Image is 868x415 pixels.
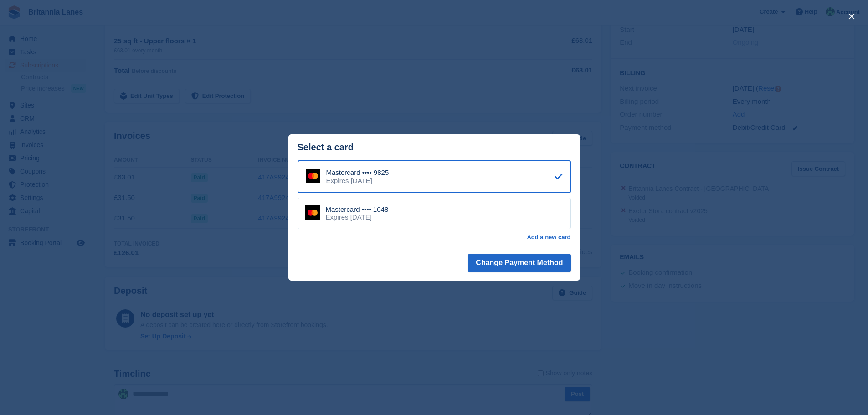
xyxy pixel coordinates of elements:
img: Mastercard Logo [305,205,320,220]
a: Add a new card [527,234,570,241]
div: Select a card [298,142,571,153]
div: Mastercard •••• 1048 [326,205,389,214]
button: close [844,9,859,24]
button: Change Payment Method [468,254,570,272]
div: Expires [DATE] [326,213,389,221]
div: Mastercard •••• 9825 [326,169,389,177]
img: Mastercard Logo [306,169,320,183]
div: Expires [DATE] [326,177,389,185]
